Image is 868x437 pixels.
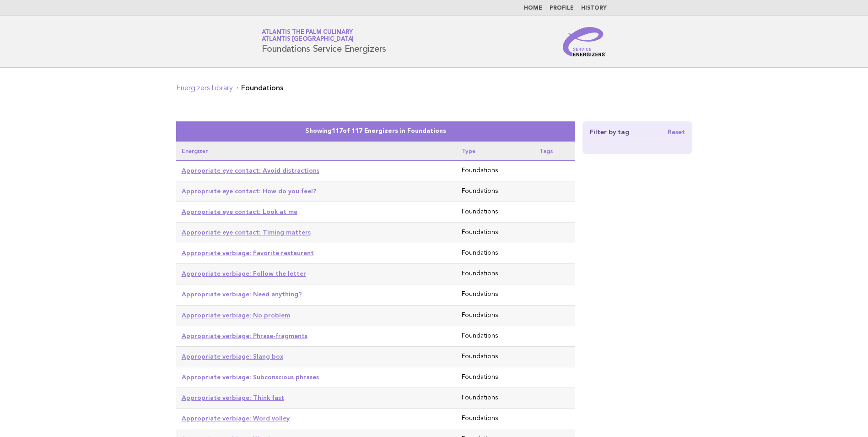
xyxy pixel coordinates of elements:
a: Appropriate verbiage: Subconscious phrases [182,373,319,381]
td: Foundations [456,388,534,408]
a: Appropriate eye contact: Look at me [182,208,297,215]
td: Foundations [456,367,534,388]
a: History [581,5,607,11]
span: Atlantis [GEOGRAPHIC_DATA] [262,37,354,43]
a: Appropriate verbiage: Follow the letter [182,270,306,277]
td: Foundations [456,346,534,367]
td: Foundations [456,243,534,264]
td: Foundations [456,408,534,429]
td: Foundations [456,223,534,243]
th: Type [456,142,534,161]
a: Appropriate eye contact: Timing matters [182,229,311,236]
h1: Foundations Service Energizers [262,30,387,54]
h4: Filter by tag [590,129,685,139]
a: Appropriate verbiage: No problem [182,311,290,319]
a: Appropriate eye contact: How do you feel? [182,187,317,195]
a: Atlantis The Palm CulinaryAtlantis [GEOGRAPHIC_DATA] [262,29,354,42]
td: Foundations [456,326,534,346]
caption: Showing of 117 Energizers in Foundations [176,121,575,142]
th: Energizer [176,142,457,161]
li: Foundations [237,84,283,92]
td: Foundations [456,202,534,223]
a: Profile [550,5,574,11]
td: Foundations [456,161,534,181]
td: Foundations [456,264,534,284]
a: Appropriate verbiage: Phrase-fragments [182,332,307,339]
a: Home [524,5,542,11]
a: Appropriate verbiage: Need anything? [182,290,302,298]
td: Foundations [456,181,534,202]
a: Appropriate verbiage: Word volley [182,415,290,422]
td: Foundations [456,305,534,326]
a: Appropriate verbiage: Slang box [182,353,283,360]
a: Appropriate verbiage: Think fast [182,394,284,401]
a: Appropriate verbiage: Favorite restaurant [182,249,314,257]
a: Energizers Library [176,85,233,92]
td: Foundations [456,284,534,305]
img: Service Energizers [563,27,607,56]
a: Reset [668,129,685,135]
th: Tags [534,142,575,161]
a: Appropriate eye contact: Avoid distractions [182,167,319,174]
span: 117 [332,128,343,134]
